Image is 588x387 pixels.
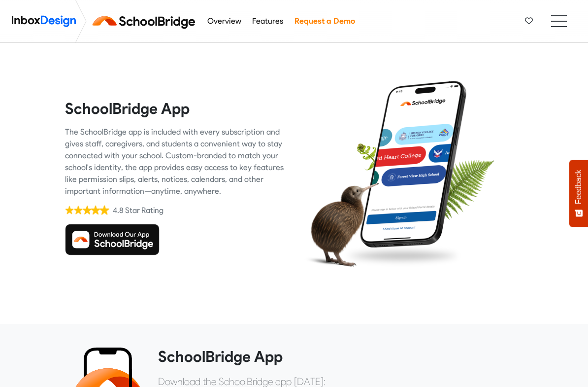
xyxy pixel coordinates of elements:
img: schoolbridge logo [91,9,201,33]
a: Overview [204,11,244,31]
img: phone.png [355,80,471,248]
heading: SchoolBridge App [158,348,516,366]
img: Download SchoolBridge App [65,224,160,255]
div: The SchoolBridge app is included with every subscription and gives staff, caregivers, and student... [65,126,287,197]
a: Request a Demo [292,11,358,31]
div: 4.8 Star Rating [113,205,163,216]
img: shadow.png [341,243,464,269]
heading: SchoolBridge App [65,100,287,118]
button: Feedback - Show survey [569,160,588,227]
a: Features [250,11,286,31]
span: Feedback [574,170,583,204]
img: kiwi_bird.png [301,175,379,273]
